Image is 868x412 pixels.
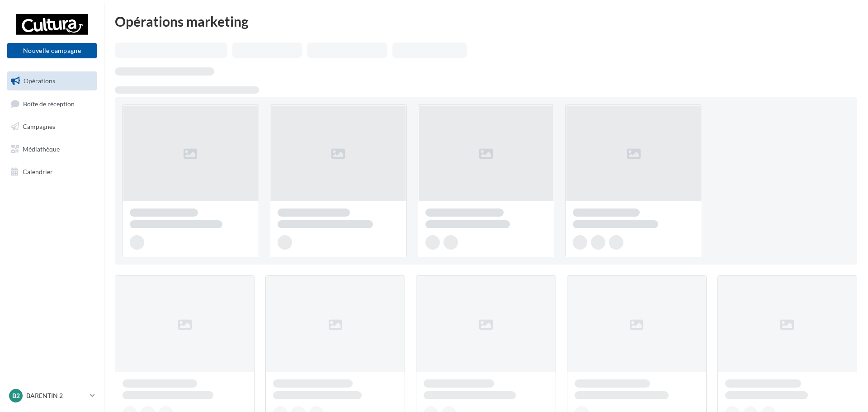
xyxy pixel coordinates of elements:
span: Calendrier [23,167,53,175]
p: BARENTIN 2 [26,391,86,400]
span: Campagnes [23,123,55,130]
span: Médiathèque [23,145,60,153]
span: B2 [12,391,20,400]
a: Campagnes [5,117,99,136]
span: Opérations [24,77,55,85]
a: Opérations [5,71,99,90]
a: B2 BARENTIN 2 [7,387,97,404]
a: Calendrier [5,162,99,181]
button: Nouvelle campagne [7,43,97,58]
div: Opérations marketing [115,14,857,28]
a: Boîte de réception [5,94,99,114]
a: Médiathèque [5,140,99,159]
span: Boîte de réception [23,99,75,107]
